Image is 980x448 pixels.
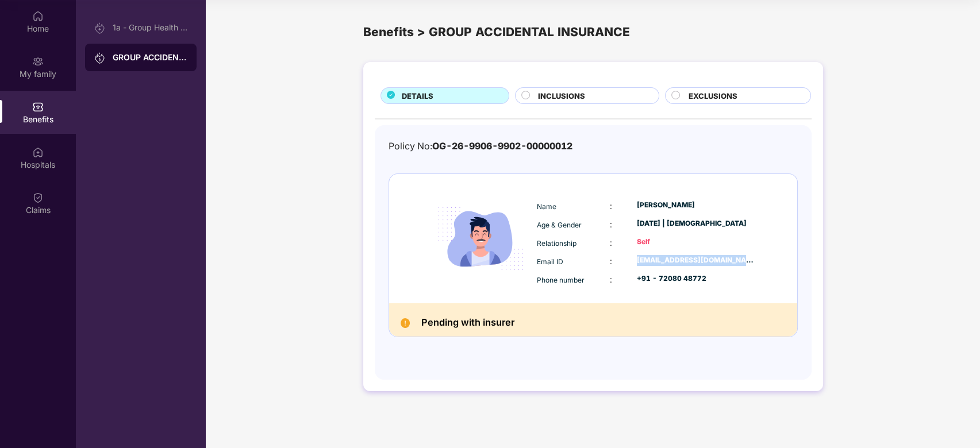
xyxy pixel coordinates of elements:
span: OG-26-9906-9902-00000012 [432,141,572,152]
div: Policy No: [389,139,572,153]
div: GROUP ACCIDENTAL INSURANCE [113,52,187,63]
span: DETAILS [402,90,433,102]
div: Self [637,237,755,248]
div: [PERSON_NAME] [637,200,755,211]
img: svg+xml;base64,PHN2ZyBpZD0iSG9tZSIgeG1sbnM9Imh0dHA6Ly93d3cudzMub3JnLzIwMDAvc3ZnIiB3aWR0aD0iMjAiIG... [32,10,44,22]
span: : [609,256,612,266]
img: svg+xml;base64,PHN2ZyB3aWR0aD0iMjAiIGhlaWdodD0iMjAiIHZpZXdCb3g9IjAgMCAyMCAyMCIgZmlsbD0ibm9uZSIgeG... [94,22,106,34]
span: INCLUSIONS [538,90,585,102]
div: 1a - Group Health Insurance [113,23,187,32]
div: [DATE] | [DEMOGRAPHIC_DATA] [637,218,755,229]
span: : [609,238,612,248]
img: svg+xml;base64,PHN2ZyB3aWR0aD0iMjAiIGhlaWdodD0iMjAiIHZpZXdCb3g9IjAgMCAyMCAyMCIgZmlsbD0ibm9uZSIgeG... [32,56,44,67]
span: : [609,219,612,229]
span: Email ID [537,257,563,266]
div: +91 - 72080 48772 [637,273,755,284]
h2: Pending with insurer [421,315,514,331]
img: icon [428,186,534,292]
div: Benefits > GROUP ACCIDENTAL INSURANCE [363,23,823,42]
img: svg+xml;base64,PHN2ZyBpZD0iQmVuZWZpdHMiIHhtbG5zPSJodHRwOi8vd3d3LnczLm9yZy8yMDAwL3N2ZyIgd2lkdGg9Ij... [32,101,44,113]
img: svg+xml;base64,PHN2ZyBpZD0iSG9zcGl0YWxzIiB4bWxucz0iaHR0cDovL3d3dy53My5vcmcvMjAwMC9zdmciIHdpZHRoPS... [32,146,44,158]
span: EXCLUSIONS [689,90,737,102]
span: : [609,201,612,211]
span: Relationship [537,239,577,248]
span: Name [537,202,556,211]
span: : [609,275,612,284]
img: svg+xml;base64,PHN2ZyB3aWR0aD0iMjAiIGhlaWdodD0iMjAiIHZpZXdCb3g9IjAgMCAyMCAyMCIgZmlsbD0ibm9uZSIgeG... [94,52,106,64]
img: svg+xml;base64,PHN2ZyBpZD0iQ2xhaW0iIHhtbG5zPSJodHRwOi8vd3d3LnczLm9yZy8yMDAwL3N2ZyIgd2lkdGg9IjIwIi... [32,192,44,203]
img: Pending [401,318,410,327]
span: Phone number [537,276,585,284]
div: [EMAIL_ADDRESS][DOMAIN_NAME] [637,255,755,266]
span: Age & Gender [537,221,582,229]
